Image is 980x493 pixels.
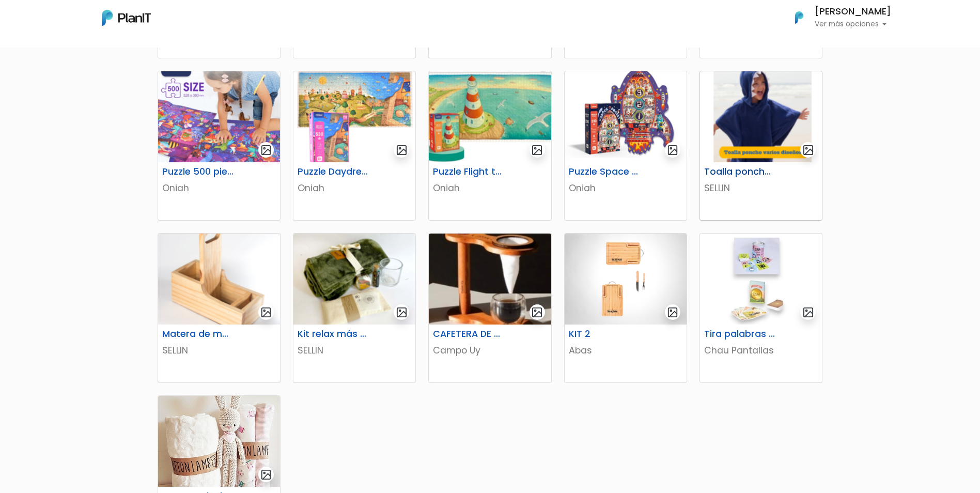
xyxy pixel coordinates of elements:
p: Oniah [433,181,547,195]
h6: Matera de madera con Porta Celular [156,329,240,340]
h6: Puzzle Flight to the horizon [427,166,511,177]
img: gallery-light [260,306,272,318]
img: thumb_image__copia___copia___copia_-Photoroom__6_.jpg [700,234,822,325]
p: Abas [569,344,682,357]
h6: [PERSON_NAME] [815,7,891,17]
img: PlanIt Logo [788,6,811,29]
button: PlanIt Logo [PERSON_NAME] Ver más opciones [782,4,891,31]
img: thumb_68921f9ede5ef_captura-de-pantalla-2025-08-05-121323.png [293,234,415,325]
img: gallery-light [802,306,814,318]
img: gallery-light [531,144,543,156]
p: Oniah [569,181,682,195]
img: thumb_688cd36894cd4_captura-de-pantalla-2025-08-01-114651.png [158,234,280,325]
h6: Puzzle Space Rocket [563,166,647,177]
img: gallery-light [260,469,272,481]
img: gallery-light [531,306,543,318]
p: Campo Uy [433,344,547,357]
a: gallery-light Puzzle Daydreamer Oniah [293,71,416,221]
p: Oniah [162,181,276,195]
a: gallery-light Kit relax más té SELLIN [293,233,416,383]
img: thumb_WhatsApp_Image_2023-06-30_at_16.24.56-PhotoRoom.png [565,234,687,325]
h6: Puzzle Daydreamer [291,166,376,177]
img: gallery-light [260,144,272,156]
img: thumb_46808385-B327-4404-90A4-523DC24B1526_4_5005_c.jpeg [429,234,551,325]
img: gallery-light [802,144,814,156]
a: gallery-light Puzzle Space Rocket Oniah [564,71,687,221]
img: thumb_manta.jpg [158,396,280,487]
h6: Tira palabras + Cartas españolas [698,329,782,340]
a: gallery-light Puzzle Flight to the horizon Oniah [428,71,551,221]
p: Ver más opciones [815,21,891,28]
h6: KIT 2 [563,329,647,340]
p: SELLIN [162,344,276,357]
a: gallery-light Toalla poncho varios diseños SELLIN [699,71,822,221]
a: gallery-light KIT 2 Abas [564,233,687,383]
h6: Puzzle 500 piezas [156,166,240,177]
h6: CAFETERA DE GOTEO [427,329,511,340]
img: gallery-light [667,144,679,156]
img: PlanIt Logo [102,10,151,26]
img: gallery-light [396,306,408,318]
img: thumb_image__53_.png [158,71,280,162]
img: gallery-light [667,306,679,318]
img: thumb_image__59_.png [429,71,551,162]
img: thumb_Captura_de_pantalla_2025-08-04_104830.png [700,71,822,162]
a: gallery-light Matera de madera con Porta Celular SELLIN [158,233,281,383]
p: Chau Pantallas [704,344,818,357]
a: gallery-light Puzzle 500 piezas Oniah [158,71,281,221]
div: ¿Necesitás ayuda? [53,10,149,30]
img: thumb_image__55_.png [293,71,415,162]
p: SELLIN [704,181,818,195]
a: gallery-light CAFETERA DE GOTEO Campo Uy [428,233,551,383]
a: gallery-light Tira palabras + Cartas españolas Chau Pantallas [699,233,822,383]
img: gallery-light [396,144,408,156]
img: thumb_image__64_.png [565,71,687,162]
p: Oniah [298,181,411,195]
p: SELLIN [298,344,411,357]
h6: Kit relax más té [291,329,376,340]
h6: Toalla poncho varios diseños [698,166,782,177]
